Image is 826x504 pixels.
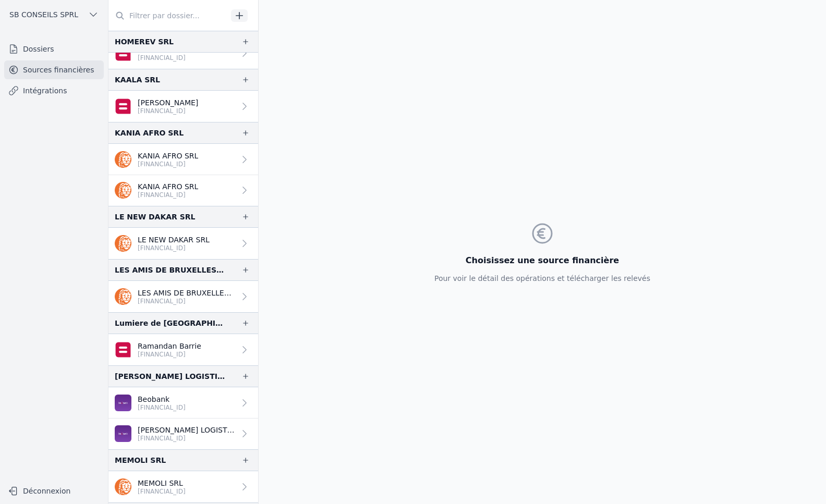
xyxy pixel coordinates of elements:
[138,244,210,252] p: [FINANCIAL_ID]
[4,483,104,499] button: Déconnexion
[115,425,131,442] img: BEOBANK_CTBKBEBX.png
[4,60,104,79] a: Sources financières
[115,264,225,276] div: LES AMIS DE BRUXELLES SRL
[115,127,184,139] div: KANIA AFRO SRL
[138,434,235,442] p: [FINANCIAL_ID]
[138,403,186,412] p: [FINANCIAL_ID]
[138,160,198,168] p: [FINANCIAL_ID]
[115,454,166,466] div: MEMOLI SRL
[138,97,198,108] p: [PERSON_NAME]
[108,387,258,419] a: Beobank [FINANCIAL_ID]
[115,45,131,62] img: belfius.png
[4,40,104,58] a: Dossiers
[434,273,650,284] p: Pour voir le détail des opérations et télécharger les relevés
[115,211,196,223] div: LE NEW DAKAR SRL
[115,478,131,495] img: ing.png
[115,98,131,115] img: belfius-1.png
[138,487,186,496] p: [FINANCIAL_ID]
[108,38,258,69] a: HOMREV [FINANCIAL_ID]
[138,235,210,245] p: LE NEW DAKAR SRL
[138,350,201,359] p: [FINANCIAL_ID]
[434,254,650,267] h3: Choisissez une source financière
[4,81,104,100] a: Intégrations
[9,9,78,20] span: SB CONSEILS SPRL
[4,6,104,23] button: SB CONSEILS SPRL
[115,317,225,329] div: Lumiere de [GEOGRAPHIC_DATA]
[138,191,198,199] p: [FINANCIAL_ID]
[115,35,174,48] div: HOMEREV SRL
[115,151,131,168] img: ing.png
[108,91,258,122] a: [PERSON_NAME] [FINANCIAL_ID]
[115,182,131,199] img: ing.png
[115,288,131,305] img: ing.png
[108,228,258,259] a: LE NEW DAKAR SRL [FINANCIAL_ID]
[138,181,198,192] p: KANIA AFRO SRL
[138,478,186,488] p: MEMOLI SRL
[138,107,198,115] p: [FINANCIAL_ID]
[115,395,131,411] img: BEOBANK_CTBKBEBX.png
[138,394,186,404] p: Beobank
[108,6,227,25] input: Filtrer par dossier...
[138,288,235,298] p: LES AMIS DE BRUXELLES SRL
[108,471,258,502] a: MEMOLI SRL [FINANCIAL_ID]
[115,235,131,252] img: ing.png
[115,341,131,358] img: belfius-1.png
[138,341,201,351] p: Ramandan Barrie
[138,297,235,305] p: [FINANCIAL_ID]
[108,419,258,449] a: [PERSON_NAME] LOGISTICS SRL [FINANCIAL_ID]
[115,73,160,86] div: KAALA SRL
[138,54,186,62] p: [FINANCIAL_ID]
[115,370,225,383] div: [PERSON_NAME] LOGISTICS SRL
[138,151,198,161] p: KANIA AFRO SRL
[108,334,258,365] a: Ramandan Barrie [FINANCIAL_ID]
[108,175,258,206] a: KANIA AFRO SRL [FINANCIAL_ID]
[108,281,258,312] a: LES AMIS DE BRUXELLES SRL [FINANCIAL_ID]
[138,425,235,435] p: [PERSON_NAME] LOGISTICS SRL
[108,144,258,175] a: KANIA AFRO SRL [FINANCIAL_ID]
